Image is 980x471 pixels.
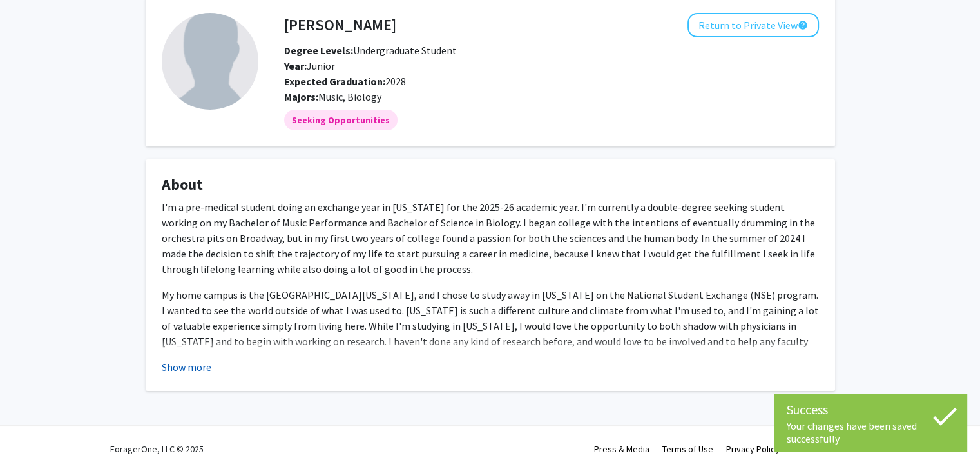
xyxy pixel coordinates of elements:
a: Terms of Use [662,443,713,455]
img: Profile Picture [162,13,258,110]
a: Privacy Policy [726,443,780,455]
b: Majors: [284,90,318,103]
b: Expected Graduation: [284,75,385,88]
span: Undergraduate Student [284,44,457,57]
span: 2028 [284,75,406,88]
p: I'm a pre-medical student doing an exchange year in [US_STATE] for the 2025-26 academic year. I'm... [162,199,819,277]
iframe: Chat [10,413,55,461]
mat-chip: Seeking Opportunities [284,110,398,130]
div: Success [787,400,954,419]
h4: About [162,175,819,194]
mat-icon: help [798,17,808,33]
b: Degree Levels: [284,44,353,57]
button: Return to Private View [687,13,819,37]
button: Show more [162,359,211,375]
h4: [PERSON_NAME] [284,13,396,37]
span: Junior [284,59,335,72]
span: Music , Biology [318,90,381,103]
p: My home campus is the [GEOGRAPHIC_DATA][US_STATE], and I chose to study away in [US_STATE] on the... [162,287,819,365]
a: Press & Media [594,443,649,455]
b: Year: [284,59,307,72]
div: Your changes have been saved successfully [787,419,954,445]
